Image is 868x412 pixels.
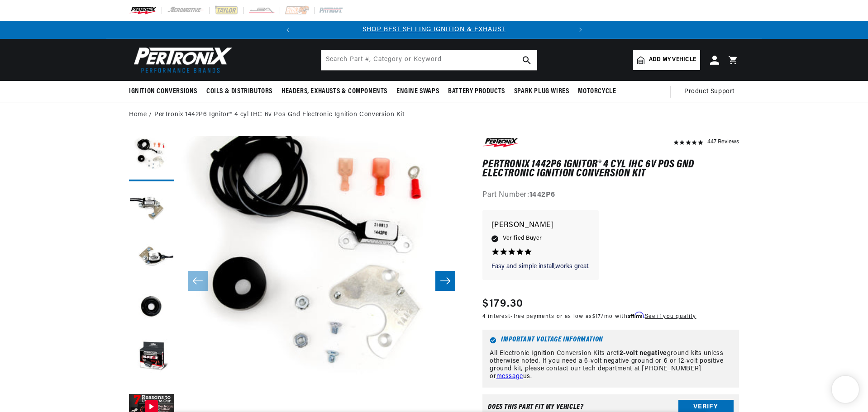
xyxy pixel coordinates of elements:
[503,233,542,243] span: Verified Buyer
[281,87,387,96] span: Headers, Exhausts & Components
[510,81,574,102] summary: Spark Plug Wires
[129,110,739,120] nav: breadcrumbs
[435,271,455,291] button: Slide right
[649,56,696,64] span: Add my vehicle
[490,350,732,380] p: All Electronic Ignition Conversion Kits are ground kits unless otherwise noted. If you need a 6-v...
[592,314,601,319] span: $17
[684,87,734,97] span: Product Support
[482,189,739,201] div: Part Number:
[616,350,667,357] strong: 12-volt negative
[129,335,174,380] button: Load image 5 in gallery view
[488,403,583,411] div: Does This part fit My vehicle?
[684,81,739,103] summary: Product Support
[514,87,569,96] span: Spark Plug Wires
[321,50,537,70] input: Search Part #, Category or Keyword
[490,337,732,344] h6: Important Voltage Information
[633,50,700,70] a: Add my vehicle
[448,87,505,96] span: Battery Products
[129,186,174,231] button: Load image 2 in gallery view
[106,21,762,39] slideshow-component: Translation missing: en.sections.announcements.announcement_bar
[129,236,174,281] button: Load image 3 in gallery view
[188,271,208,291] button: Slide left
[206,87,272,96] span: Coils & Distributors
[392,81,444,102] summary: Engine Swaps
[297,25,572,35] div: Announcement
[529,191,555,199] strong: 1442P6
[482,312,696,321] p: 4 interest-free payments or as low as /mo with .
[572,21,590,39] button: Translation missing: en.sections.announcements.next_announcement
[645,314,696,319] a: See if you qualify - Learn more about Affirm Financing (opens in modal)
[496,373,523,380] a: message
[517,50,537,70] button: search button
[129,87,197,96] span: Ignition Conversions
[444,81,510,102] summary: Battery Products
[154,110,405,120] a: PerTronix 1442P6 Ignitor® 4 cyl IHC 6v Pos Gnd Electronic Ignition Conversion Kit
[362,26,506,33] a: SHOP BEST SELLING IGNITION & EXHAUST
[573,81,620,102] summary: Motorcycle
[129,44,233,76] img: Pertronix
[202,81,277,102] summary: Coils & Distributors
[707,136,739,147] div: 447 Reviews
[628,312,644,318] span: Affirm
[129,285,174,331] button: Load image 4 in gallery view
[578,87,616,96] span: Motorcycle
[279,21,297,39] button: Translation missing: en.sections.announcements.previous_announcement
[482,296,523,312] span: $179.30
[297,25,572,35] div: 1 of 2
[129,81,202,102] summary: Ignition Conversions
[129,110,147,120] a: Home
[277,81,392,102] summary: Headers, Exhausts & Components
[396,87,439,96] span: Engine Swaps
[491,219,590,232] p: [PERSON_NAME]
[482,160,739,179] h1: PerTronix 1442P6 Ignitor® 4 cyl IHC 6v Pos Gnd Electronic Ignition Conversion Kit
[129,136,174,181] button: Load image 1 in gallery view
[491,262,590,271] p: Easy and simple install,works great.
